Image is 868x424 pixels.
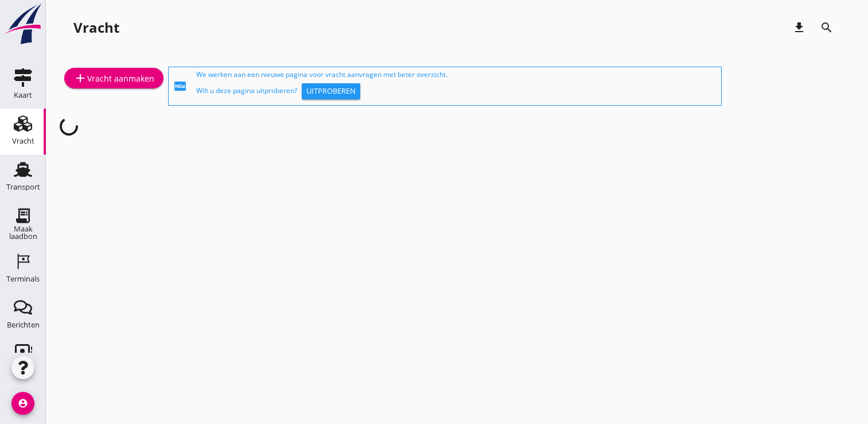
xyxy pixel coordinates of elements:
div: Berichten [7,321,40,329]
i: search [820,21,834,34]
div: Vracht aanmaken [73,71,154,85]
i: account_circle [11,392,34,415]
div: Vracht [73,18,119,37]
div: Kaart [14,91,32,99]
div: Terminals [6,275,40,283]
i: add [73,71,87,85]
div: Uitproberen [306,86,356,97]
div: Vracht [12,137,34,145]
a: Vracht aanmaken [64,68,164,88]
i: fiber_new [173,79,187,93]
div: We werken aan een nieuwe pagina voor vracht aanvragen met beter overzicht. Wilt u deze pagina uit... [196,70,717,103]
button: Uitproberen [302,83,360,99]
div: Transport [6,183,40,191]
i: download [792,21,806,34]
img: logo-small.a267ee39.svg [2,3,44,45]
